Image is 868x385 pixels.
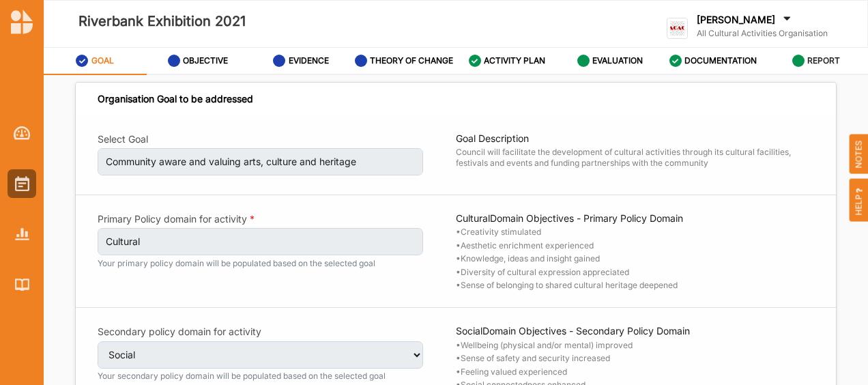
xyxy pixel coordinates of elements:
[684,55,757,66] label: DOCUMENTATION
[697,28,828,39] label: All Cultural Activities Organisation
[697,14,775,26] label: [PERSON_NAME]
[78,10,246,33] label: Riverbank Exhibition 2021
[8,119,36,147] a: Dashboard
[807,55,840,66] label: REPORT
[183,55,228,66] label: OBJECTIVE
[98,93,253,105] div: Organisation Goal to be addressed
[15,228,29,240] img: Reports
[8,220,36,248] a: Reports
[8,169,36,198] a: Activities
[592,55,643,66] label: EVALUATION
[15,176,29,191] img: Activities
[484,55,545,66] label: ACTIVITY PLAN
[8,270,36,299] a: Library
[15,279,29,290] img: Library
[91,55,114,66] label: GOAL
[370,55,453,66] label: THEORY OF CHANGE
[14,126,31,140] img: Dashboard
[667,18,688,39] img: logo
[289,55,329,66] label: EVIDENCE
[11,10,33,34] img: logo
